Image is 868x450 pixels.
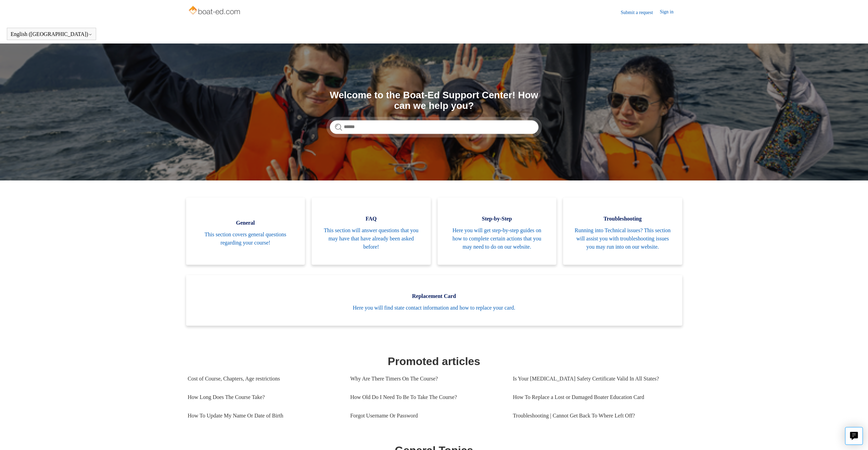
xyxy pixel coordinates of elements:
[513,370,675,388] a: Is Your [MEDICAL_DATA] Safety Certificate Valid In All States?
[188,407,340,425] a: How To Update My Name Or Date of Birth
[330,120,539,134] input: Search
[186,275,682,326] a: Replacement Card Here you will find state contact information and how to replace your card.
[845,427,863,445] button: Live chat
[350,388,503,407] a: How Old Do I Need To Be To Take The Course?
[350,407,503,425] a: Forgot Username Or Password
[188,370,340,388] a: Cost of Course, Chapters, Age restrictions
[196,219,295,227] span: General
[322,215,420,223] span: FAQ
[513,407,675,425] a: Troubleshooting | Cannot Get Back To Where Left Off?
[196,292,672,300] span: Replacement Card
[448,226,546,251] span: Here you will get step-by-step guides on how to complete certain actions that you may need to do ...
[660,8,680,16] a: Sign in
[350,370,503,388] a: Why Are There Timers On The Course?
[11,31,92,37] button: English ([GEOGRAPHIC_DATA])
[513,388,675,407] a: How To Replace a Lost or Damaged Boater Education Card
[196,230,295,247] span: This section covers general questions regarding your course!
[621,9,660,16] a: Submit a request
[573,215,672,223] span: Troubleshooting
[312,198,431,265] a: FAQ This section will answer questions that you may have that have already been asked before!
[186,198,305,265] a: General This section covers general questions regarding your course!
[448,215,546,223] span: Step-by-Step
[330,90,539,111] h1: Welcome to the Boat-Ed Support Center! How can we help you?
[563,198,682,265] a: Troubleshooting Running into Technical issues? This section will assist you with troubleshooting ...
[438,198,557,265] a: Step-by-Step Here you will get step-by-step guides on how to complete certain actions that you ma...
[322,226,420,251] span: This section will answer questions that you may have that have already been asked before!
[196,304,672,312] span: Here you will find state contact information and how to replace your card.
[188,388,340,407] a: How Long Does The Course Take?
[188,4,242,18] img: Boat-Ed Help Center home page
[188,353,681,370] h1: Promoted articles
[573,226,672,251] span: Running into Technical issues? This section will assist you with troubleshooting issues you may r...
